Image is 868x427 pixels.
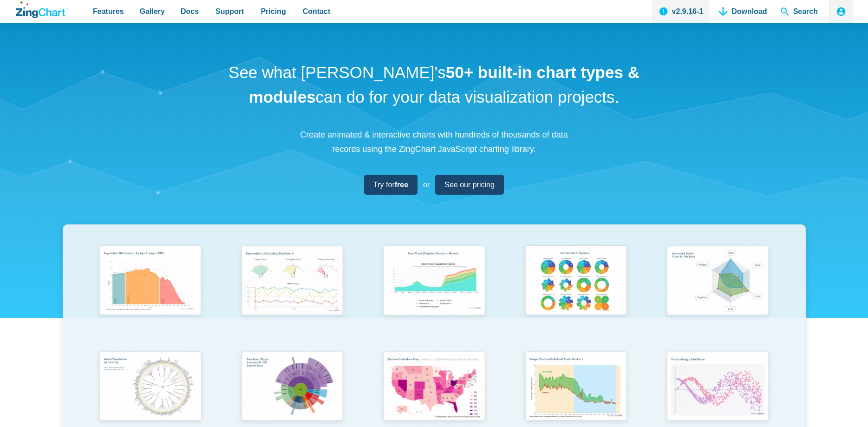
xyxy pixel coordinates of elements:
h1: See what [PERSON_NAME]'s can do for your data visualization projects. [225,60,643,109]
span: Pricing [261,5,286,18]
span: or [423,178,430,191]
span: See our pricing [444,178,495,191]
img: Animated Radar Chart ft. Pet Data [661,241,774,322]
img: Responsive Live Update Dashboard [235,241,349,322]
img: Area Chart (Displays Nodes on Hover) [377,241,490,322]
span: Try for [373,178,408,191]
span: Docs [181,5,199,18]
a: ZingChart Logo. Click to return to the homepage [16,1,68,18]
p: Create animated & interactive charts with hundreds of thousands of data records using the ZingCha... [295,128,574,156]
a: Responsive Live Update Dashboard [221,241,363,347]
span: Contact [303,5,331,18]
span: Features [93,5,124,18]
img: Pie Transform Options [519,241,633,322]
a: Population Distribution by Age Group in 2052 [79,241,222,347]
a: Area Chart (Displays Nodes on Hover) [363,241,505,347]
img: Population Distribution by Age Group in 2052 [93,241,207,322]
a: See our pricing [435,175,504,195]
strong: 50+ built-in chart types & modules [249,63,640,106]
span: Support [215,5,244,18]
a: Pie Transform Options [505,241,647,347]
span: Gallery [140,5,165,18]
a: Try forfree [364,175,418,195]
a: Animated Radar Chart ft. Pet Data [647,241,789,347]
strong: free [395,181,408,189]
